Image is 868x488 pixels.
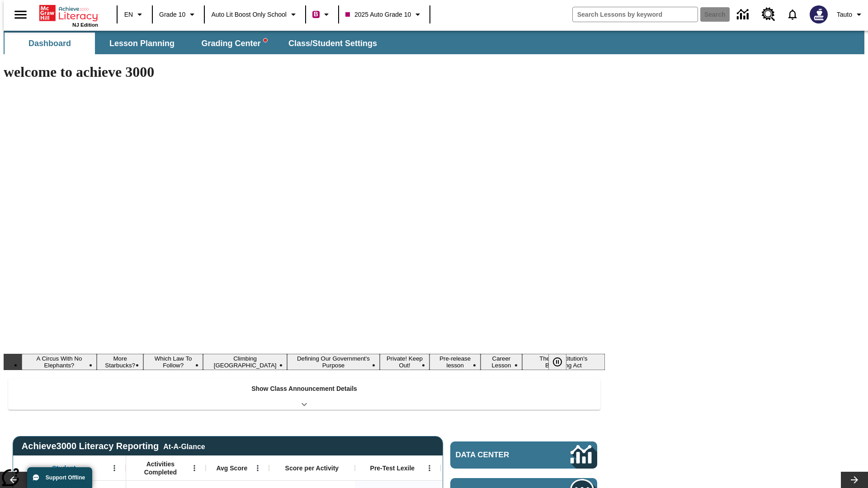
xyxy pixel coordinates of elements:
[39,4,98,22] a: Home
[345,10,411,19] span: 2025 Auto Grade 10
[314,9,318,20] span: B
[841,472,868,488] button: Lesson carousel, Next
[731,2,756,27] a: Data Center
[97,33,187,54] button: Lesson Planning
[22,441,205,451] span: Achieve3000 Literacy Reporting
[4,33,385,54] div: SubNavbar
[203,354,287,370] button: Slide 4 Climbing Mount Tai
[143,354,203,370] button: Slide 3 Which Law To Follow?
[201,38,267,49] span: Grading Center
[573,7,698,22] input: search field
[264,38,267,42] svg: writing assistant alert
[216,464,247,472] span: Avg Score
[124,10,133,19] span: EN
[8,379,600,410] div: Show Class Announcement Details
[251,384,357,394] p: Show Class Announcement Details
[120,6,149,23] button: Language: EN, Select a language
[39,3,98,28] div: Home
[28,38,71,49] span: Dashboard
[423,461,436,475] button: Open Menu
[456,450,540,460] span: Data Center
[131,460,190,476] span: Activities Completed
[4,31,864,54] div: SubNavbar
[211,10,287,19] span: Auto Lit Boost only School
[837,10,852,19] span: Tauto
[281,33,384,54] button: Class/Student Settings
[288,38,377,49] span: Class/Student Settings
[188,461,201,475] button: Open Menu
[481,354,522,370] button: Slide 8 Career Lesson
[22,354,97,370] button: Slide 1 A Circus With No Elephants?
[450,441,597,469] a: Data Center
[159,10,185,19] span: Grade 10
[27,467,92,488] button: Support Offline
[548,354,566,370] button: Pause
[833,6,868,23] button: Profile/Settings
[756,2,781,27] a: Resource Center, Will open in new tab
[156,6,201,23] button: Grade: Grade 10, Select a grade
[309,6,335,23] button: Boost Class color is violet red. Change class color
[285,464,339,472] span: Score per Activity
[163,441,205,451] div: At-A-Glance
[109,38,175,49] span: Lesson Planning
[548,354,576,370] div: Pause
[52,464,75,472] span: Student
[7,1,34,28] button: Open side menu
[781,3,804,26] a: Notifications
[804,3,833,26] button: Select a new avatar
[380,354,430,370] button: Slide 6 Private! Keep Out!
[208,6,302,23] button: School: Auto Lit Boost only School, Select your school
[108,461,121,475] button: Open Menu
[5,33,95,54] button: Dashboard
[97,354,144,370] button: Slide 2 More Starbucks?
[429,354,481,370] button: Slide 7 Pre-release lesson
[810,5,828,23] img: Avatar
[342,6,427,23] button: Class: 2025 Auto Grade 10, Select your class
[72,22,98,28] span: NJ Edition
[4,64,605,80] h1: welcome to achieve 3000
[189,33,279,54] button: Grading Center
[370,464,415,472] span: Pre-Test Lexile
[287,354,379,370] button: Slide 5 Defining Our Government's Purpose
[522,354,605,370] button: Slide 9 The Constitution's Balancing Act
[46,474,85,481] span: Support Offline
[251,461,264,475] button: Open Menu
